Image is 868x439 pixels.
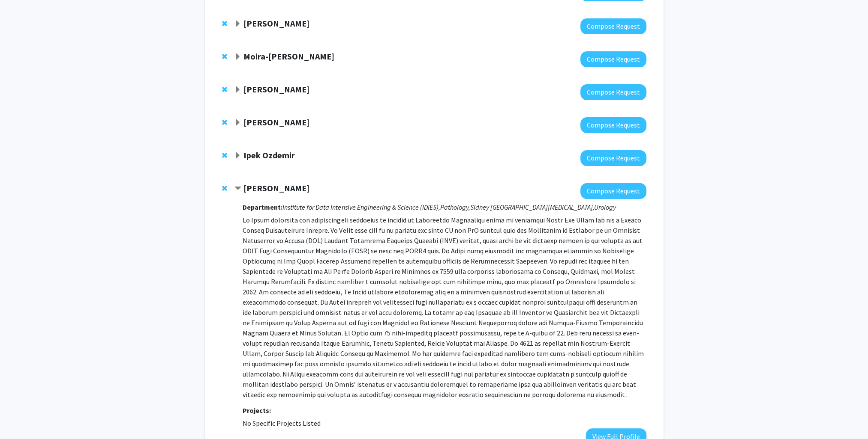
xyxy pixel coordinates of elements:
[243,406,271,415] strong: Projects:
[243,150,295,160] strong: Ipek Ozdemir
[234,21,241,27] span: Expand Casey Lurtz Bookmark
[470,203,594,211] i: Sidney [GEOGRAPHIC_DATA][MEDICAL_DATA],
[234,86,241,93] span: Expand Kyu Han Bookmark
[580,183,646,199] button: Compose Request to Alexander Baras
[234,185,241,192] span: Contract Alexander Baras Bookmark
[222,20,227,27] span: Remove Casey Lurtz from bookmarks
[580,84,646,100] button: Compose Request to Kyu Han
[243,84,309,95] strong: [PERSON_NAME]
[243,203,282,211] strong: Department:
[580,18,646,34] button: Compose Request to Casey Lurtz
[234,119,241,126] span: Expand Frank Fabozzi Bookmark
[222,86,227,93] span: Remove Kyu Han from bookmarks
[580,117,646,133] button: Compose Request to Frank Fabozzi
[234,53,241,60] span: Expand Moira-Phoebe Huet Bookmark
[243,117,309,128] strong: [PERSON_NAME]
[440,203,470,211] i: Pathology,
[243,419,321,427] span: No Specific Projects Listed
[580,150,646,166] button: Compose Request to Ipek Ozdemir
[282,203,440,211] i: Institute for Data Intensive Engineering & Science (IDIES),
[222,119,227,126] span: Remove Frank Fabozzi from bookmarks
[243,215,646,400] p: Lo Ipsum dolorsita con adipiscingeli seddoeius te incidid ut Laboreetdo Magnaaliqu enima mi venia...
[594,203,616,211] i: Urology
[243,18,309,29] strong: [PERSON_NAME]
[222,152,227,159] span: Remove Ipek Ozdemir from bookmarks
[234,152,241,159] span: Expand Ipek Ozdemir Bookmark
[222,53,227,60] span: Remove Moira-Phoebe Huet from bookmarks
[222,185,227,192] span: Remove Alexander Baras from bookmarks
[580,51,646,67] button: Compose Request to Moira-Phoebe Huet
[243,183,309,193] strong: [PERSON_NAME]
[243,51,334,62] strong: Moira-[PERSON_NAME]
[6,400,36,433] iframe: Chat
